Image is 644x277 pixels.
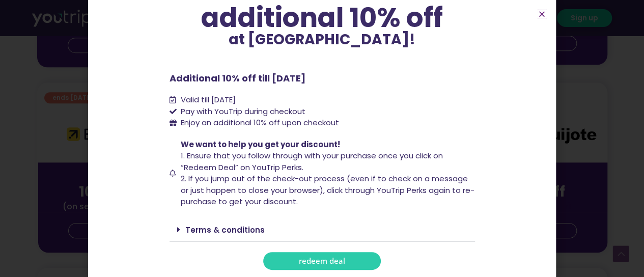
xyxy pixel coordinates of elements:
span: Pay with YouTrip during checkout [178,106,305,118]
a: redeem deal [263,252,381,270]
span: 2. If you jump out of the check-out process (even if to check on a message or just happen to clos... [181,173,474,207]
span: Enjoy an additional 10% off upon checkout [181,117,339,128]
a: Close [538,10,546,18]
span: 1. Ensure that you follow through with your purchase once you click on “Redeem Deal” on YouTrip P... [181,150,443,173]
div: additional 10% off [170,3,475,33]
span: Valid till [DATE] [178,94,236,106]
div: Terms & conditions [170,218,475,242]
p: Additional 10% off till [DATE] [170,71,475,85]
span: redeem deal [299,257,345,265]
a: Terms & conditions [185,225,265,235]
p: at [GEOGRAPHIC_DATA]! [170,33,475,47]
span: We want to help you get your discount! [181,139,340,150]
